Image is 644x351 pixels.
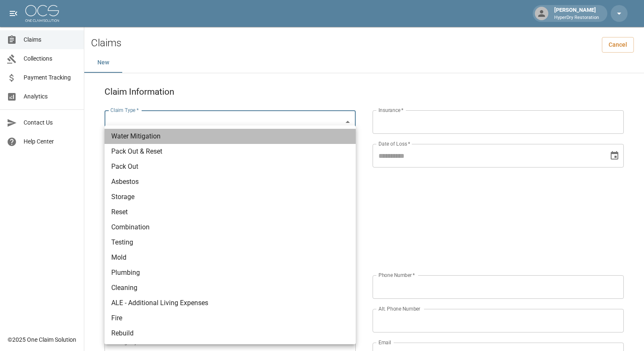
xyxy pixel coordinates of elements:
li: Testing [105,235,356,250]
li: Storage [105,189,356,205]
li: Fire [105,311,356,326]
li: Pack Out & Reset [105,144,356,159]
li: Cleaning [105,280,356,295]
li: Mold [105,250,356,265]
li: Water Mitigation [105,129,356,144]
li: Reset [105,205,356,220]
li: Plumbing [105,265,356,280]
li: ALE - Additional Living Expenses [105,295,356,311]
li: Pack Out [105,159,356,174]
li: Combination [105,220,356,235]
li: Rebuild [105,326,356,341]
li: Asbestos [105,174,356,189]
